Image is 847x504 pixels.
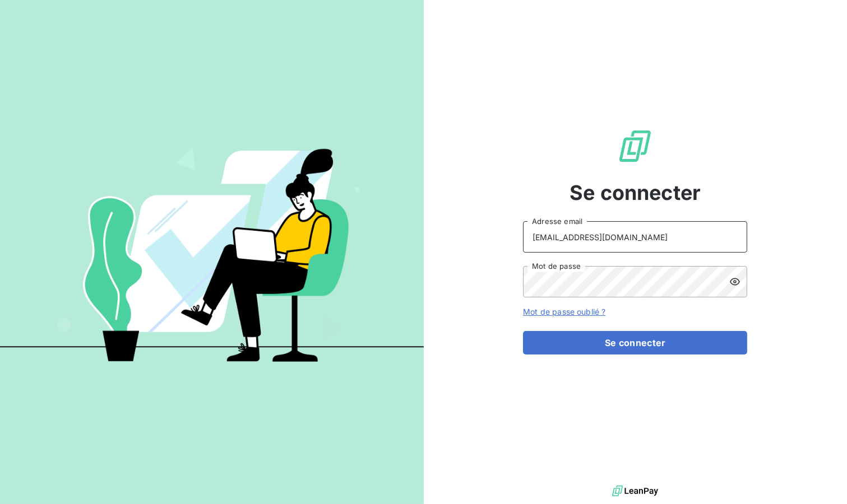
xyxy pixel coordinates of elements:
[523,221,747,253] input: placeholder
[570,178,701,208] span: Se connecter
[617,128,653,164] img: Logo LeanPay
[612,483,658,500] img: logo
[523,307,605,316] a: Mot de passe oublié ?
[523,331,747,354] button: Se connecter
